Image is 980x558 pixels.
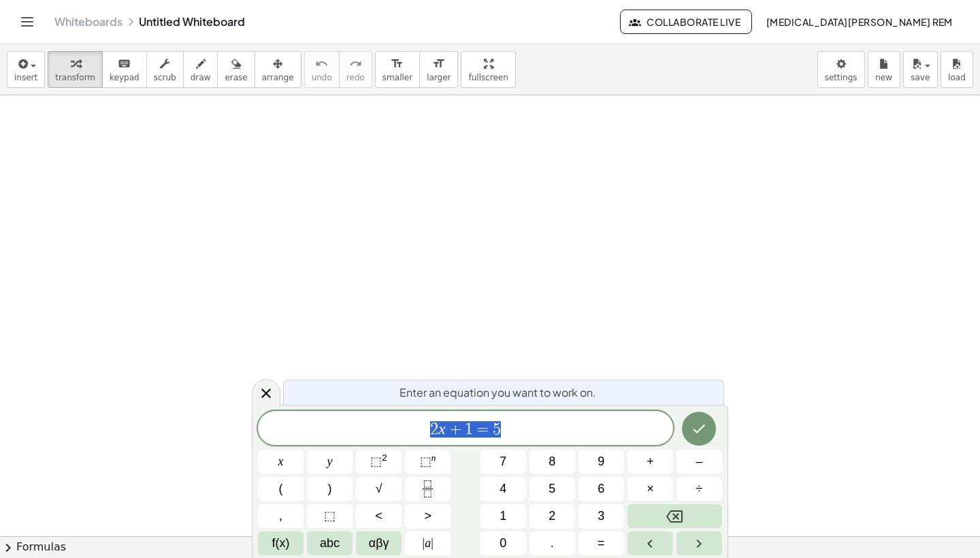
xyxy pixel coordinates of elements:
[549,507,555,525] span: 2
[324,507,336,525] span: ⬚
[307,477,353,501] button: )
[320,534,340,553] span: abc
[405,531,451,555] button: Absolute value
[549,453,555,471] span: 8
[682,412,716,446] button: Done
[48,51,103,88] button: transform
[376,480,382,498] span: √
[620,10,752,34] button: Collaborate Live
[627,450,673,474] button: Plus
[473,421,493,438] span: =
[154,73,176,82] span: scrub
[438,420,446,438] var: x
[405,477,451,501] button: Fraction
[676,450,722,474] button: Minus
[549,480,555,498] span: 5
[420,455,431,468] span: ⬚
[461,51,515,88] button: fullscreen
[431,453,436,463] sup: n
[255,51,301,88] button: arrange
[279,480,283,498] span: (
[627,504,722,528] button: Backspace
[225,73,247,82] span: erase
[315,56,328,72] i: undo
[627,531,673,555] button: Left arrow
[480,450,526,474] button: 7
[183,51,218,88] button: draw
[14,73,37,82] span: insert
[627,477,673,501] button: Times
[424,507,431,525] span: >
[346,73,365,82] span: redo
[948,73,966,82] span: load
[258,450,304,474] button: x
[696,480,703,498] span: ÷
[676,477,722,501] button: Divide
[278,453,284,471] span: x
[529,504,575,528] button: 2
[468,73,508,82] span: fullscreen
[356,450,402,474] button: Squared
[903,51,938,88] button: save
[258,477,304,501] button: (
[431,536,434,550] span: |
[272,534,290,553] span: f(x)
[647,453,654,471] span: +
[118,56,131,72] i: keyboard
[868,51,900,88] button: new
[825,73,857,82] span: settings
[578,450,624,474] button: 9
[696,453,702,471] span: –
[327,453,333,471] span: y
[529,531,575,555] button: .
[465,421,473,438] span: 1
[369,534,389,553] span: αβγ
[500,453,506,471] span: 7
[356,504,402,528] button: Less than
[307,531,353,555] button: Alphabet
[430,421,438,438] span: 2
[911,73,930,82] span: save
[146,51,184,88] button: scrub
[676,531,722,555] button: Right arrow
[312,73,332,82] span: undo
[217,51,255,88] button: erase
[480,504,526,528] button: 1
[55,73,95,82] span: transform
[632,16,740,28] span: Collaborate Live
[382,453,387,463] sup: 2
[328,480,332,498] span: )
[755,10,964,34] button: [MEDICAL_DATA][PERSON_NAME] rem
[875,73,892,82] span: new
[375,51,420,88] button: format_sizesmaller
[16,11,38,33] button: Toggle navigation
[941,51,973,88] button: load
[258,504,304,528] button: ,
[405,504,451,528] button: Greater than
[427,73,451,82] span: larger
[356,477,402,501] button: Square root
[500,480,506,498] span: 4
[423,534,434,553] span: a
[500,507,506,525] span: 1
[262,73,294,82] span: arrange
[307,504,353,528] button: Placeholder
[356,531,402,555] button: Greek alphabet
[304,51,340,88] button: undoundo
[432,56,445,72] i: format_size
[54,15,122,29] a: Whiteboards
[578,504,624,528] button: 3
[500,534,506,553] span: 0
[446,421,465,438] span: +
[766,16,953,28] span: [MEDICAL_DATA][PERSON_NAME] rem
[647,480,654,498] span: ×
[339,51,372,88] button: redoredo
[598,507,604,525] span: 3
[598,453,604,471] span: 9
[551,534,554,553] span: .
[382,73,412,82] span: smaller
[349,56,362,72] i: redo
[578,477,624,501] button: 6
[375,507,382,525] span: <
[578,531,624,555] button: Equals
